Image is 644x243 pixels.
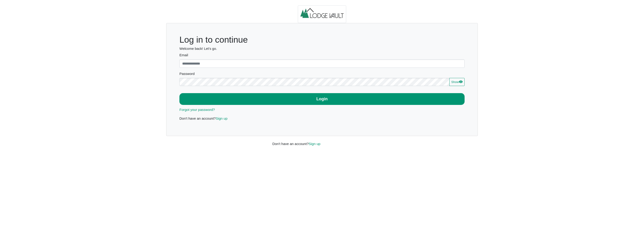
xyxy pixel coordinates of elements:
legend: Password [179,71,465,78]
p: Don't have an account? [179,116,465,121]
button: Showeye fill [449,78,465,86]
svg: eye fill [459,80,463,83]
label: Email [179,53,465,58]
h1: Log in to continue [179,35,465,45]
div: Don't have an account? [269,136,375,146]
button: Login [179,93,465,105]
b: Login [316,97,328,101]
img: logo.2b93711c.jpg [298,5,346,23]
a: Sign up [216,116,227,120]
a: Forgot your password? [179,108,215,112]
a: Sign up [309,142,320,146]
h6: Welcome back! Let's go. [179,47,465,51]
